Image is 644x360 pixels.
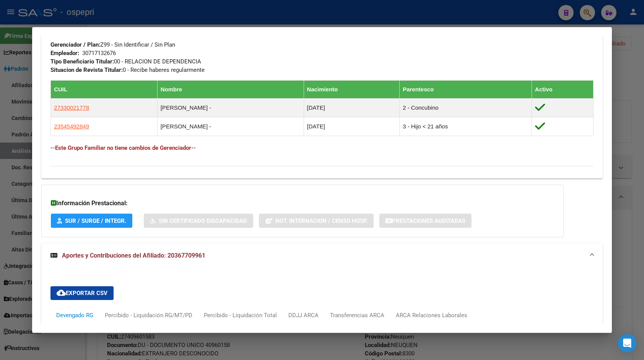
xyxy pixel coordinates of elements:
span: SUR / SURGE / INTEGR. [65,217,126,224]
button: Sin Certificado Discapacidad [144,214,253,228]
div: DDJJ ARCA [288,311,319,319]
h4: --Este Grupo Familiar no tiene cambios de Gerenciador-- [50,144,594,152]
th: CUIL [51,81,158,99]
strong: Empleador: [50,50,79,57]
th: Activo [532,81,593,99]
strong: Gerenciador / Plan: [50,41,100,48]
mat-expansion-panel-header: Aportes y Contribuciones del Afiliado: 20367709961 [41,243,603,268]
span: 0 - Recibe haberes regularmente [50,66,205,73]
td: 3 - Hijo < 21 años [400,117,532,136]
th: Parentesco [400,81,532,99]
span: 27330021778 [54,104,89,111]
button: Not. Internacion / Censo Hosp. [259,214,374,228]
span: 23545492849 [54,123,89,130]
div: ARCA Relaciones Laborales [396,311,467,319]
div: Percibido - Liquidación RG/MT/PD [105,311,192,319]
button: Exportar CSV [50,286,114,300]
strong: Tipo Beneficiario Titular: [50,58,114,65]
span: Sin Certificado Discapacidad [159,217,247,224]
span: Prestaciones Auditadas [392,217,465,224]
span: Z99 - Sin Identificar / Sin Plan [50,41,175,48]
h3: Información Prestacional: [51,199,554,208]
div: Devengado RG [56,311,93,319]
span: Not. Internacion / Censo Hosp. [275,217,368,224]
span: 00 - RELACION DE DEPENDENCIA [50,58,201,65]
div: Open Intercom Messenger [618,334,636,352]
td: 2 - Concubino [400,99,532,117]
div: 30717132676 [82,49,116,57]
td: [PERSON_NAME] - [157,117,304,136]
button: Prestaciones Auditadas [379,214,472,228]
th: Nacimiento [304,81,400,99]
div: Transferencias ARCA [330,311,384,319]
strong: Situacion de Revista Titular: [50,66,123,73]
div: Percibido - Liquidación Total [204,311,277,319]
button: SUR / SURGE / INTEGR. [51,214,132,228]
td: [DATE] [304,117,400,136]
th: Nombre [157,81,304,99]
span: Aportes y Contribuciones del Afiliado: 20367709961 [62,252,205,259]
td: [PERSON_NAME] - [157,99,304,117]
mat-icon: cloud_download [57,288,66,297]
td: [DATE] [304,99,400,117]
span: Exportar CSV [57,290,107,297]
